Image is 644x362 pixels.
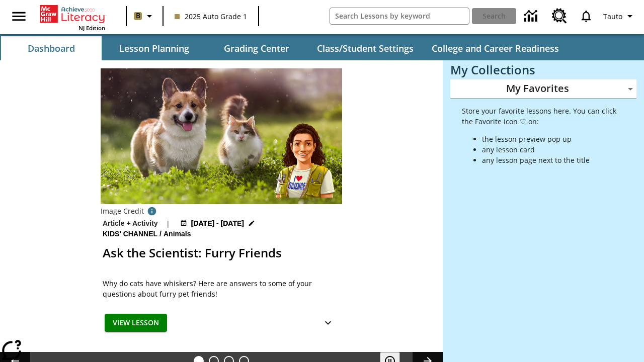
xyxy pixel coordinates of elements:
[191,218,244,229] span: [DATE] - [DATE]
[166,218,170,229] span: |
[206,36,307,60] button: Grading Center
[482,134,617,144] li: the lesson preview pop up
[573,3,599,29] a: Notifications
[103,278,340,299] div: Why do cats have whiskers? Here are answers to some of your questions about furry pet friends!
[1,36,102,60] button: Dashboard
[130,7,159,25] button: Boost Class color is light brown. Change class color
[104,36,204,60] button: Lesson Planning
[482,144,617,155] li: any lesson card
[103,244,340,262] h2: Ask the Scientist: Furry Friends
[136,10,140,22] span: B
[330,8,469,24] input: search field
[450,79,636,99] div: My Favorites
[518,3,546,30] a: Data Center
[424,36,567,60] button: College and Career Readiness
[318,314,338,332] button: Show Details
[599,7,640,25] button: Profile/Settings
[103,218,158,229] p: Article + Activity
[101,68,342,204] img: Avatar of the scientist with a cat and dog standing in a grassy field in the background
[4,2,34,31] button: Open side menu
[144,204,160,218] button: Credit: background: Nataba/iStock/Getty Images Plus inset: Janos Jantner
[164,229,193,240] span: Animals
[178,218,258,229] button: Jul 11 - Oct 31 Choose Dates
[103,229,159,240] span: Kids' Channel
[450,63,636,77] h3: My Collections
[462,106,617,127] p: Store your favorite lessons here. You can click the Favorite icon ♡ on:
[603,11,622,22] span: Tauto
[40,4,105,24] a: Home
[78,24,105,32] span: NJ Edition
[40,3,105,32] div: Home
[309,36,422,60] button: Class/Student Settings
[101,206,144,216] p: Image Credit
[482,155,617,165] li: any lesson page next to the title
[175,11,247,22] span: 2025 Auto Grade 1
[159,230,162,238] span: /
[105,314,167,332] button: View Lesson
[546,3,573,30] a: Resource Center, Will open in new tab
